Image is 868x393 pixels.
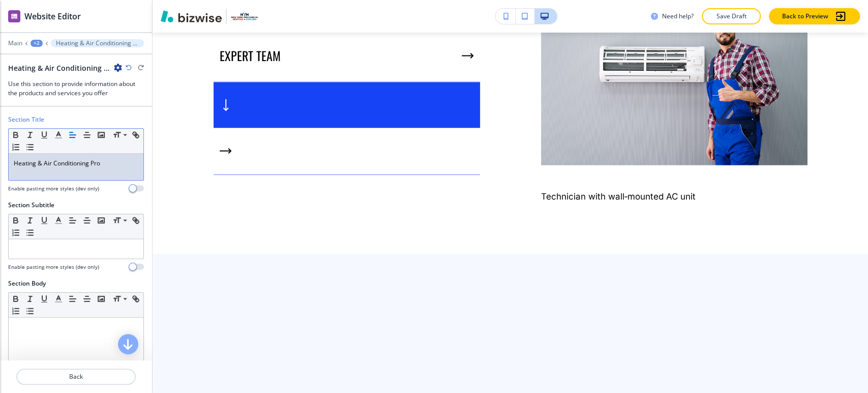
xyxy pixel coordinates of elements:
button: Main [8,40,22,47]
img: editor icon [8,10,20,22]
h3: Need help? [662,12,694,21]
p: EXPERT TEAM [220,48,281,63]
button: Back to Preview [769,8,860,24]
p: Save Draft [715,12,747,21]
h6: Technician with wall‑mounted AC unit [541,189,807,203]
p: Heating & Air Conditioning Pro [14,159,138,168]
img: Bizwise Logo [161,10,222,22]
button: EXPERT TEAM [214,30,480,82]
button: Save Draft [702,8,761,24]
h3: Use this section to provide information about the products and services you offer [8,79,144,98]
p: Heating & Air Conditioning Pro [56,40,139,47]
button: Heating & Air Conditioning Pro [51,39,144,47]
p: Back [17,372,135,381]
button: Back [16,369,136,385]
h4: Enable pasting more styles (dev only) [8,185,99,192]
h2: Section Body [8,279,46,288]
img: Your Logo [231,12,258,21]
button: +2 [31,40,43,47]
h2: Heating & Air Conditioning Pro [8,63,110,73]
h4: Enable pasting more styles (dev only) [8,263,99,271]
h2: Section Title [8,115,44,124]
p: Back to Preview [782,12,828,21]
h2: Website Editor [24,10,81,22]
h2: Section Subtitle [8,201,54,210]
